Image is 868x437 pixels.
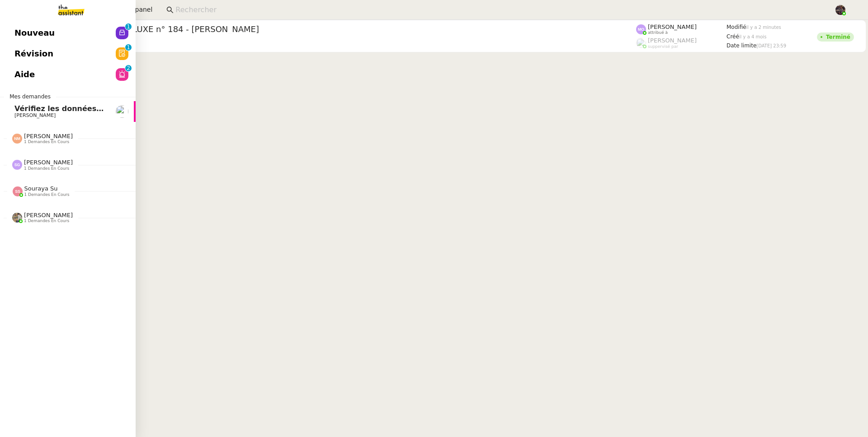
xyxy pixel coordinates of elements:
span: il y a 4 mois [739,34,767,39]
img: svg [636,24,646,34]
div: Terminé [826,34,850,40]
p: 1 [127,23,130,32]
span: Mes demandes [4,92,56,101]
span: [PERSON_NAME] [648,23,697,30]
img: 388bd129-7e3b-4cb1-84b4-92a3d763e9b7 [12,213,22,223]
nz-badge-sup: 1 [125,44,132,51]
span: suppervisé par [648,44,678,49]
span: Modifié [726,24,746,30]
span: Date limite [726,42,756,49]
span: Aide [14,68,35,81]
span: [PERSON_NAME] [24,133,73,139]
span: Révision [14,47,53,60]
input: Rechercher [175,4,825,16]
img: svg [12,160,22,170]
span: Vérifiez les données TDB Gestion MPAF [14,104,174,113]
span: [PERSON_NAME] [648,37,697,44]
app-user-label: attribué à [636,23,726,35]
span: il y a 2 minutes [746,25,781,30]
nz-badge-sup: 1 [125,23,132,30]
app-user-label: suppervisé par [636,37,726,49]
span: 1 demandes en cours [24,192,70,197]
span: [PERSON_NAME] [14,112,56,118]
span: [PERSON_NAME] [24,212,73,218]
span: 1 demandes en cours [24,218,69,223]
span: [PERSON_NAME] [24,159,73,166]
span: 1 demandes en cours [24,166,69,171]
span: attribué à [648,30,668,35]
p: 1 [127,44,130,52]
span: Souraya Su [24,185,58,192]
span: Nouveau [14,26,55,40]
span: [DATE] 23:59 [756,43,786,48]
span: 1 demandes en cours [24,139,69,144]
span: Créé [726,33,739,40]
img: svg [12,134,22,144]
img: 2af2e8ed-4e7a-4339-b054-92d163d57814 [835,5,845,15]
img: users%2FyQfMwtYgTqhRP2YHWHmG2s2LYaD3%2Favatar%2Fprofile-pic.png [636,38,646,48]
app-user-detailed-label: client [47,37,636,48]
img: svg [13,186,23,196]
nz-badge-sup: 2 [125,65,132,71]
span: LEVIS | Facture KAROLUXE n° 184 - [PERSON_NAME] [47,25,636,33]
p: 2 [127,65,130,73]
img: users%2FAXgjBsdPtrYuxuZvIJjRexEdqnq2%2Favatar%2F1599931753966.jpeg [116,105,128,118]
